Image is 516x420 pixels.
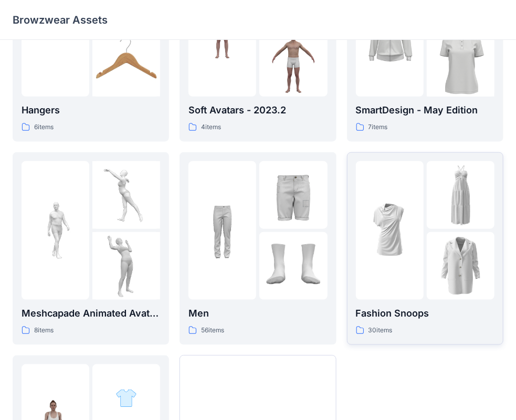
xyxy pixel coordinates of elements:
img: folder 2 [259,161,327,229]
p: Browzwear Assets [13,13,108,27]
img: folder 2 [115,387,137,409]
img: folder 3 [92,232,160,300]
a: folder 1folder 2folder 3Meshcapade Animated Avatars8items [13,152,169,345]
p: 8 items [34,325,54,336]
img: folder 3 [92,29,160,97]
p: 4 items [201,122,221,133]
a: folder 1folder 2folder 3Men56items [180,152,336,345]
img: folder 3 [427,232,494,300]
p: 56 items [201,325,224,336]
img: folder 2 [92,161,160,229]
img: folder 3 [259,232,327,300]
img: folder 2 [427,161,494,229]
img: folder 1 [188,196,256,264]
p: Hangers [22,103,160,118]
a: folder 1folder 2folder 3Fashion Snoops30items [347,152,503,345]
p: Soft Avatars - 2023.2 [188,103,327,118]
img: folder 3 [259,29,327,97]
p: 6 items [34,122,54,133]
p: Fashion Snoops [356,306,494,321]
img: folder 3 [427,12,494,114]
img: folder 1 [22,196,89,264]
p: 30 items [368,325,393,336]
p: SmartDesign - May Edition [356,103,494,118]
p: 7 items [368,122,388,133]
p: Meshcapade Animated Avatars [22,306,160,321]
p: Men [188,306,327,321]
img: folder 1 [356,196,424,264]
